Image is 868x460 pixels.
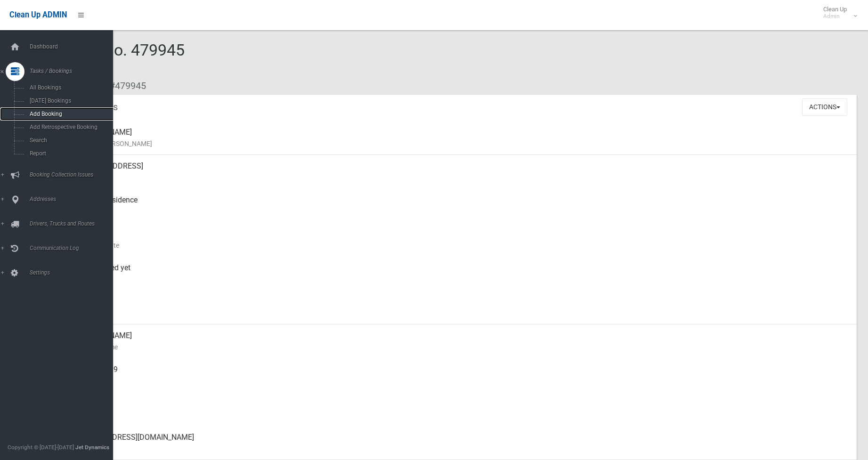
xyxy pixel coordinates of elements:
[27,97,112,104] span: [DATE] Bookings
[75,138,849,149] small: Name of [PERSON_NAME]
[27,43,120,50] span: Dashboard
[27,111,112,117] span: Add Booking
[75,257,849,291] div: Not collected yet
[75,444,109,451] strong: Jet Dynamics
[75,121,849,155] div: [PERSON_NAME]
[75,223,849,257] div: [DATE]
[27,68,120,74] span: Tasks / Bookings
[27,196,120,202] span: Addresses
[41,40,185,77] span: Booking No. 479945
[27,245,120,251] span: Communication Log
[75,172,849,183] small: Address
[103,77,146,95] li: #479945
[27,124,112,130] span: Add Retrospective Booking
[75,307,849,319] small: Zone
[75,324,849,358] div: [PERSON_NAME]
[41,426,857,460] a: [EMAIL_ADDRESS][DOMAIN_NAME]Email
[27,269,120,276] span: Settings
[75,392,849,426] div: None given
[802,98,847,116] button: Actions
[75,291,849,324] div: [DATE]
[75,206,849,217] small: Pickup Point
[75,409,849,420] small: Landline
[75,155,849,189] div: [STREET_ADDRESS]
[27,84,112,91] span: All Bookings
[27,137,112,144] span: Search
[75,375,849,387] small: Mobile
[75,426,849,460] div: [EMAIL_ADDRESS][DOMAIN_NAME]
[27,220,120,227] span: Drivers, Trucks and Routes
[75,443,849,454] small: Email
[8,444,74,451] span: Copyright © [DATE]-[DATE]
[75,240,849,251] small: Collection Date
[819,6,856,20] span: Clean Up
[75,341,849,353] small: Contact Name
[27,150,112,157] span: Report
[27,171,120,178] span: Booking Collection Issues
[75,358,849,392] div: 0411883389
[75,189,849,223] div: Front of Residence
[823,13,847,20] small: Admin
[75,274,849,285] small: Collected At
[9,10,67,19] span: Clean Up ADMIN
